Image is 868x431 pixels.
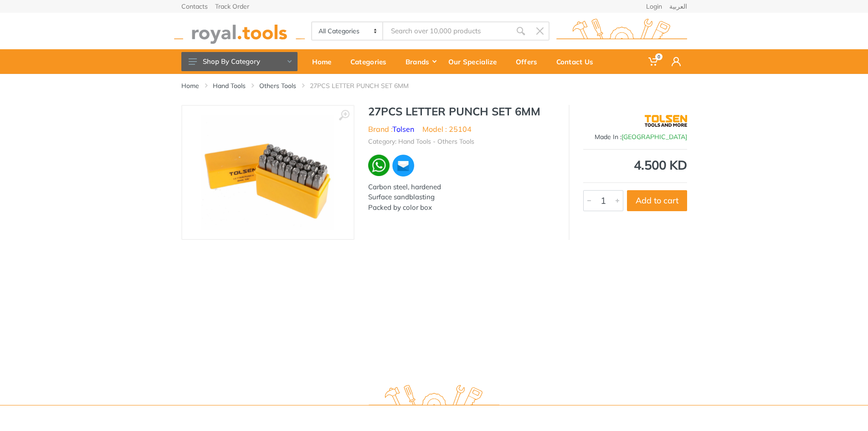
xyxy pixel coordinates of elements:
[509,52,550,71] div: Offers
[391,154,415,177] img: ma.webp
[174,19,305,44] img: royal.tools Logo
[312,22,384,40] select: Category
[259,81,296,90] a: Others Tools
[645,109,687,132] img: Tolsen
[669,3,687,10] a: العربية
[181,3,208,10] a: Contacts
[422,124,472,135] li: Model : 25104
[621,133,687,141] span: [GEOGRAPHIC_DATA]
[583,132,687,142] div: Made In :
[368,182,555,213] div: Carbon steel, hardened Surface sandblasting Packed by color box
[181,81,199,90] a: Home
[369,385,499,410] img: royal.tools Logo
[509,49,550,74] a: Offers
[655,53,663,60] span: 0
[550,52,606,71] div: Contact Us
[550,49,606,74] a: Contact Us
[368,105,555,118] h1: 27PCS LETTER PUNCH SET 6MM
[181,52,298,71] button: Shop By Category
[310,81,422,90] li: 27PCS LETTER PUNCH SET 6MM
[442,52,509,71] div: Our Specialize
[344,52,399,71] div: Categories
[306,49,344,74] a: Home
[201,115,334,230] img: Royal Tools - 27PCS LETTER PUNCH SET 6MM
[383,21,511,41] input: Site search
[556,19,687,44] img: royal.tools Logo
[392,125,414,134] a: Tolsen
[368,124,414,135] li: Brand :
[583,159,687,171] div: 4.500 KD
[646,3,662,10] a: Login
[181,81,687,90] nav: breadcrumb
[399,52,442,71] div: Brands
[215,3,249,10] a: Track Order
[368,137,474,146] li: Category: Hand Tools - Others Tools
[306,52,344,71] div: Home
[442,49,509,74] a: Our Specialize
[344,49,399,74] a: Categories
[368,155,390,176] img: wa.webp
[213,81,246,90] a: Hand Tools
[627,190,687,211] button: Add to cart
[642,49,665,74] a: 0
